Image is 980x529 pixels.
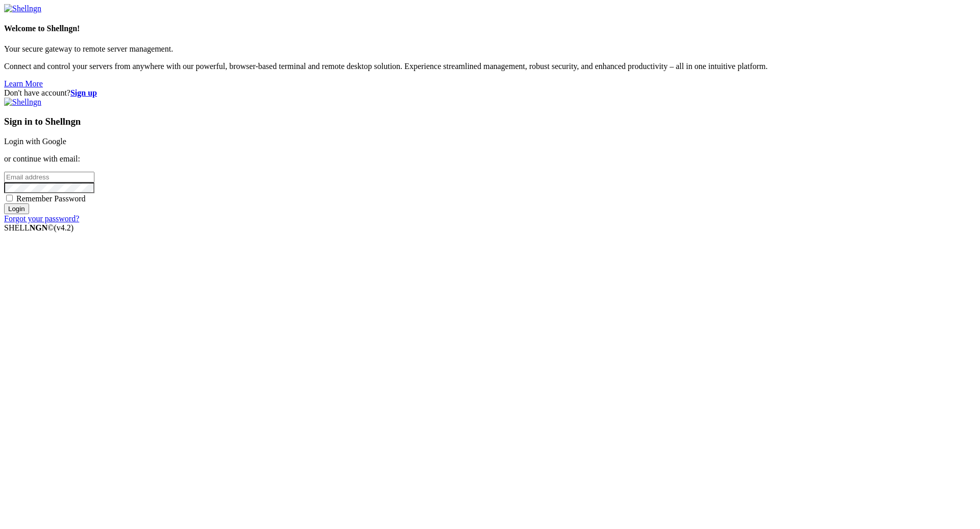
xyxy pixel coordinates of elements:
input: Login [4,203,29,214]
input: Email address [4,172,94,182]
span: 4.2.0 [54,223,74,232]
div: Don't have account? [4,88,976,98]
span: Remember Password [16,194,86,203]
a: Forgot your password? [4,214,79,223]
b: NGN [30,223,48,232]
h3: Sign in to Shellngn [4,116,976,127]
img: Shellngn [4,4,41,13]
p: Connect and control your servers from anywhere with our powerful, browser-based terminal and remo... [4,62,976,71]
h4: Welcome to Shellngn! [4,24,976,33]
input: Remember Password [6,195,13,201]
p: or continue with email: [4,154,976,164]
a: Sign up [70,88,97,97]
img: Shellngn [4,98,41,107]
p: Your secure gateway to remote server management. [4,44,976,54]
a: Login with Google [4,137,66,146]
a: Learn More [4,79,43,88]
span: SHELL © [4,223,73,232]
